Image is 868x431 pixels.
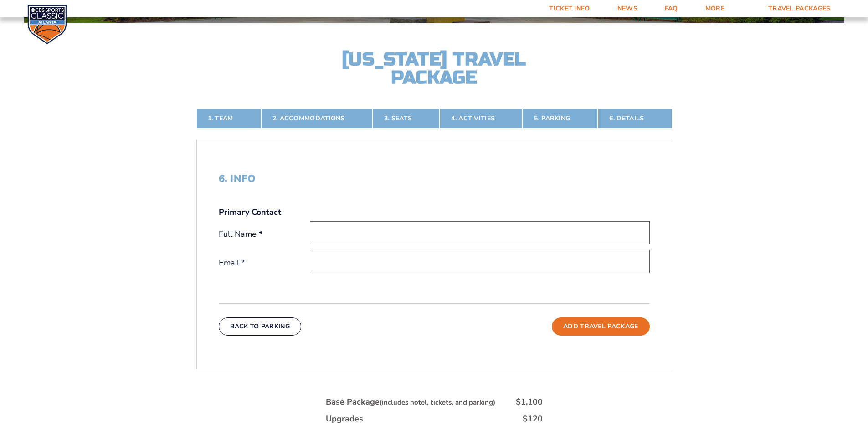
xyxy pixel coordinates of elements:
h2: 6. Info [219,173,650,185]
div: $1,100 [516,396,543,408]
label: Email * [219,257,310,269]
div: $120 [523,413,543,425]
div: Base Package [326,396,495,408]
a: 2. Accommodations [261,109,373,129]
img: CBS Sports Classic [27,5,67,44]
a: 5. Parking [523,109,598,129]
h2: [US_STATE] Travel Package [334,50,534,87]
a: 1. Team [196,109,261,129]
button: Back To Parking [219,317,302,336]
button: Add Travel Package [552,317,649,336]
a: 3. Seats [373,109,440,129]
small: (includes hotel, tickets, and parking) [380,398,495,407]
div: Upgrades [326,413,363,425]
strong: Primary Contact [219,207,281,218]
a: 4. Activities [440,109,523,129]
label: Full Name * [219,228,310,240]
